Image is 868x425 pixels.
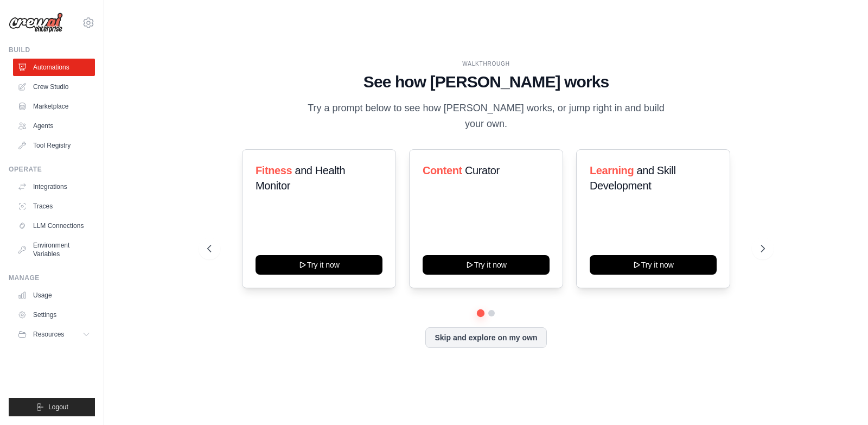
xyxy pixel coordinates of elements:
[465,164,500,176] span: Curator
[13,198,95,215] a: Traces
[13,117,95,135] a: Agents
[256,164,292,176] span: Fitness
[13,137,95,154] a: Tool Registry
[256,164,345,192] span: and Health Monitor
[423,164,462,176] span: Content
[9,398,95,416] button: Logout
[13,326,95,343] button: Resources
[207,60,764,68] div: WALKTHROUGH
[13,78,95,96] a: Crew Studio
[207,72,764,92] h1: See how [PERSON_NAME] works
[13,306,95,323] a: Settings
[425,327,546,348] button: Skip and explore on my own
[13,237,95,263] a: Environment Variables
[590,164,634,176] span: Learning
[13,98,95,115] a: Marketplace
[423,255,550,275] button: Try it now
[48,403,68,411] span: Logout
[13,178,95,195] a: Integrations
[33,330,64,339] span: Resources
[9,12,63,33] img: Logo
[256,255,382,275] button: Try it now
[9,46,95,54] div: Build
[13,59,95,76] a: Automations
[590,255,717,275] button: Try it now
[9,274,95,282] div: Manage
[590,164,675,192] span: and Skill Development
[13,217,95,234] a: LLM Connections
[304,100,668,132] p: Try a prompt below to see how [PERSON_NAME] works, or jump right in and build your own.
[13,287,95,304] a: Usage
[9,165,95,174] div: Operate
